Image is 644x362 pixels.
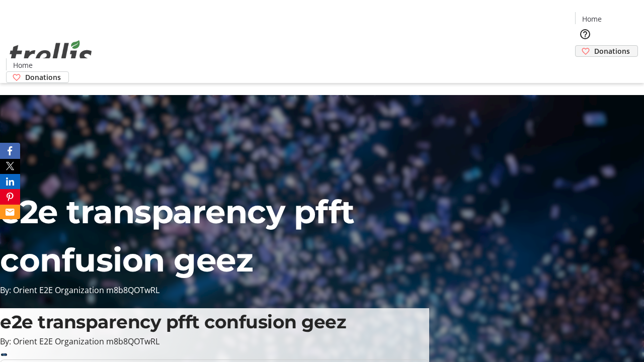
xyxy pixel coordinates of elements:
[7,60,39,70] a: Home
[594,46,630,56] span: Donations
[25,72,61,82] span: Donations
[13,60,33,70] span: Home
[575,57,595,77] button: Cart
[575,24,595,44] button: Help
[575,45,638,57] a: Donations
[582,14,602,24] span: Home
[576,14,608,24] a: Home
[6,71,69,83] a: Donations
[6,29,96,79] img: Orient E2E Organization m8b8QOTwRL's Logo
